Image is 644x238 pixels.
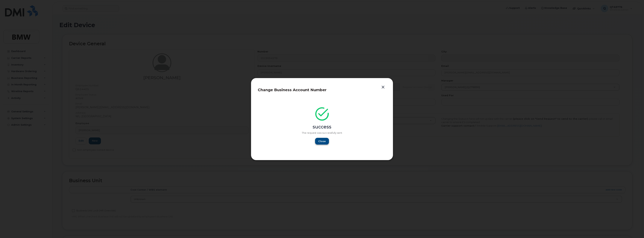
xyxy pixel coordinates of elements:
iframe: Messenger Launcher [628,222,641,235]
span: Change Business Account Number [258,88,326,92]
div: success [263,124,381,130]
button: Close [315,138,329,145]
p: The request was successfully sent [263,131,381,135]
span: Close [318,140,326,143]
